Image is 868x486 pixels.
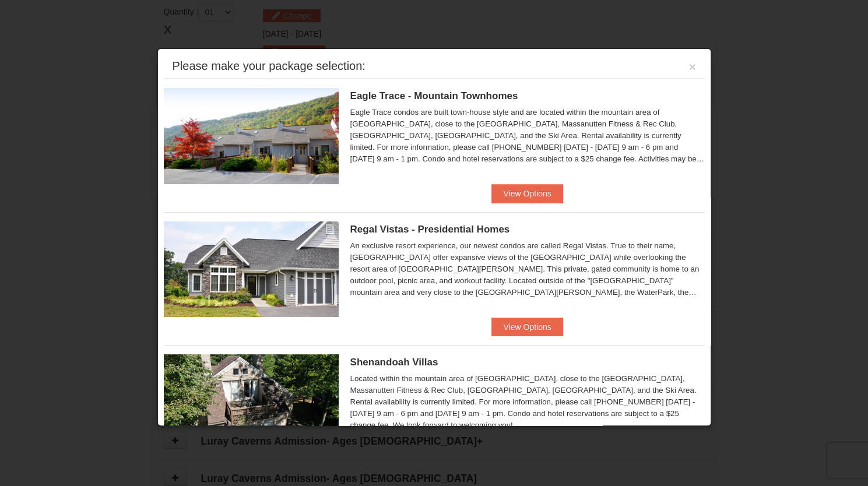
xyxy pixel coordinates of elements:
[350,357,438,368] span: Shenandoah Villas
[689,61,696,73] button: ×
[350,224,510,235] span: Regal Vistas - Presidential Homes
[164,88,339,184] img: 19218983-1-9b289e55.jpg
[164,354,339,450] img: 19219019-2-e70bf45f.jpg
[173,60,366,72] div: Please make your package selection:
[350,90,518,101] span: Eagle Trace - Mountain Townhomes
[350,373,705,431] div: Located within the mountain area of [GEOGRAPHIC_DATA], close to the [GEOGRAPHIC_DATA], Massanutte...
[491,184,563,203] button: View Options
[350,107,705,165] div: Eagle Trace condos are built town-house style and are located within the mountain area of [GEOGRA...
[164,221,339,317] img: 19218991-1-902409a9.jpg
[491,318,563,336] button: View Options
[350,240,705,298] div: An exclusive resort experience, our newest condos are called Regal Vistas. True to their name, [G...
